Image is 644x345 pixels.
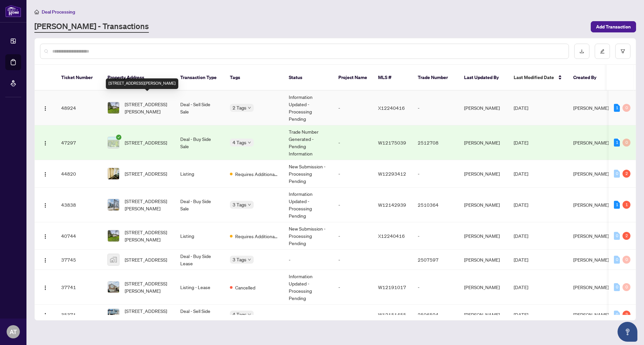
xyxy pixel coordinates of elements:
span: [STREET_ADDRESS] [125,170,167,177]
span: 4 Tags [233,139,246,146]
td: - [412,270,459,305]
span: [DATE] [514,202,528,208]
img: Logo [43,313,48,318]
td: 35371 [56,305,102,325]
div: 1 [614,139,620,147]
td: 48924 [56,91,102,125]
th: Property Address [102,65,175,91]
img: thumbnail-img [108,230,119,241]
span: [DATE] [514,284,528,290]
td: New Submission - Processing Pending [283,160,333,188]
span: [STREET_ADDRESS][PERSON_NAME] [125,197,170,212]
td: Listing - Lease [175,270,225,305]
th: MLS # [373,65,412,91]
td: New Submission - Processing Pending [283,222,333,250]
button: Logo [40,254,51,265]
span: 3 Tags [233,201,246,208]
span: filter [621,49,625,54]
th: Created By [568,65,608,91]
span: 4 Tags [233,311,246,318]
button: Add Transaction [591,21,636,32]
button: Logo [40,137,51,148]
button: Open asap [618,322,637,342]
td: 2510364 [412,188,459,222]
td: [PERSON_NAME] [459,91,508,125]
td: [PERSON_NAME] [459,222,508,250]
div: 0 [614,311,620,319]
td: Listing [175,222,225,250]
td: Deal - Sell Side Lease [175,305,225,325]
td: Information Updated - Processing Pending [283,270,333,305]
td: [PERSON_NAME] [459,250,508,270]
span: down [248,313,251,316]
span: W12293412 [378,171,406,177]
td: - [333,222,373,250]
span: W12175039 [378,140,406,146]
span: down [248,203,251,206]
span: [PERSON_NAME] [573,140,609,146]
td: Trade Number Generated - Pending Information [283,125,333,160]
span: edit [600,49,605,54]
span: [PERSON_NAME] [573,202,609,208]
img: logo [5,5,21,17]
button: filter [615,44,630,59]
span: Last Modified Date [514,74,554,81]
div: 0 [614,170,620,178]
td: - [412,91,459,125]
span: [STREET_ADDRESS][PERSON_NAME] [125,101,170,115]
span: [STREET_ADDRESS][PERSON_NAME] [125,280,170,294]
div: 0 [614,256,620,264]
td: [PERSON_NAME] [459,125,508,160]
div: 0 [623,104,630,112]
span: home [34,10,39,14]
button: Logo [40,231,51,241]
div: 2 [623,232,630,240]
span: [DATE] [514,140,528,146]
span: [STREET_ADDRESS][PERSON_NAME] [125,229,170,243]
th: Project Name [333,65,373,91]
td: - [412,222,459,250]
button: Logo [40,282,51,292]
span: Cancelled [235,284,255,291]
img: Logo [43,141,48,146]
span: [DATE] [514,257,528,263]
td: 47297 [56,125,102,160]
th: Status [283,65,333,91]
td: 2512708 [412,125,459,160]
span: [PERSON_NAME] [573,105,609,111]
td: - [333,250,373,270]
span: Deal Processing [42,9,75,15]
span: Add Transaction [596,22,631,32]
span: [PERSON_NAME] [573,171,609,177]
div: 0 [623,283,630,291]
img: thumbnail-img [108,254,119,265]
span: [STREET_ADDRESS] [125,139,167,146]
span: W12142939 [378,202,406,208]
td: - [333,305,373,325]
div: 0 [614,232,620,240]
span: down [248,106,251,109]
th: Tags [225,65,283,91]
div: 0 [614,283,620,291]
div: 2 [623,311,630,319]
td: Deal - Sell Side Sale [175,91,225,125]
span: 2 Tags [233,104,246,111]
th: Trade Number [412,65,459,91]
span: [STREET_ADDRESS][PERSON_NAME] [125,307,170,322]
td: - [333,188,373,222]
td: - [283,305,333,325]
span: Requires Additional Docs [235,233,278,240]
button: edit [595,44,610,59]
img: Logo [43,285,48,290]
button: Logo [40,168,51,179]
a: [PERSON_NAME] - Transactions [34,21,149,33]
button: Logo [40,199,51,210]
td: Information Updated - Processing Pending [283,91,333,125]
img: thumbnail-img [108,137,119,148]
div: 0 [623,139,630,147]
td: 37741 [56,270,102,305]
span: download [580,49,584,54]
span: 3 Tags [233,256,246,263]
td: 2507597 [412,250,459,270]
div: 1 [614,104,620,112]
